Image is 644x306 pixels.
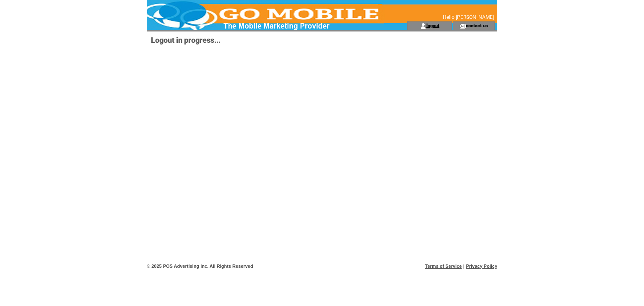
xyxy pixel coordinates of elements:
a: logout [426,23,439,28]
span: Hello [PERSON_NAME] [443,14,494,20]
span: Logout in progress... [151,36,221,44]
span: | [463,264,465,269]
a: Terms of Service [425,264,462,269]
a: Privacy Policy [466,264,497,269]
img: contact_us_icon.gif [460,23,466,29]
img: account_icon.gif [420,23,426,29]
span: © 2025 POS Advertising Inc. All Rights Reserved [147,264,253,269]
a: contact us [466,23,488,28]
